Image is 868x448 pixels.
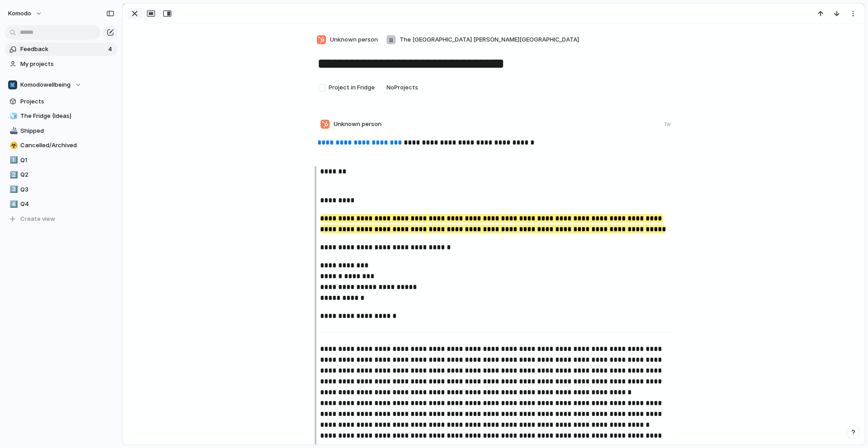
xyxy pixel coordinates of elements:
span: Create view [20,215,55,224]
span: Project in Fridge [329,83,378,92]
button: Project in Fridge [314,80,381,95]
button: Unknown person [314,33,380,47]
span: My projects [20,60,114,69]
span: Feedback [20,45,105,54]
button: ☣️ [8,141,17,150]
div: 🧊 [9,111,16,121]
span: Unknown person [330,35,378,44]
span: Cancelled/Archived [20,141,114,150]
button: NoProjects [384,80,420,95]
a: 2️⃣Q2 [5,168,118,182]
a: 3️⃣Q3 [5,183,118,196]
div: 3️⃣ [9,184,16,195]
button: Komodo [4,6,47,21]
span: Shipped [20,126,114,135]
div: 1️⃣ [9,155,16,165]
div: 4️⃣ [9,199,16,210]
span: No Projects [387,84,418,91]
a: Feedback4 [5,42,118,56]
button: 🧊 [8,112,17,121]
a: 4️⃣Q4 [5,197,118,211]
a: 🧊The Fridge (Ideas) [5,109,118,123]
span: The Fridge (Ideas) [20,112,114,121]
button: Create view [5,212,118,226]
span: Projects [20,97,114,106]
span: The [GEOGRAPHIC_DATA] [PERSON_NAME][GEOGRAPHIC_DATA] [400,35,579,44]
div: 2️⃣ [9,170,16,180]
span: Q2 [20,170,114,179]
button: 🚢 [8,126,17,135]
div: ☣️ [9,140,16,151]
a: ☣️Cancelled/Archived [5,139,118,152]
a: 🚢Shipped [5,124,118,138]
span: Q1 [20,156,114,165]
span: Unknown person [334,120,382,129]
a: 1️⃣Q1 [5,154,118,167]
button: The [GEOGRAPHIC_DATA] [PERSON_NAME][GEOGRAPHIC_DATA] [384,33,581,47]
button: Komodowellbeing [5,78,118,92]
button: 2️⃣ [8,170,17,179]
span: Komodowellbeing [20,80,71,89]
span: Q3 [20,185,114,194]
div: 1w [664,120,671,128]
button: 1️⃣ [8,156,17,165]
button: 3️⃣ [8,185,17,194]
button: 4️⃣ [8,200,17,209]
span: Q4 [20,200,114,209]
span: 4 [108,45,114,54]
a: My projects [5,57,118,71]
div: 🚢 [9,126,16,136]
span: Komodo [8,9,31,18]
a: Projects [5,95,118,108]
